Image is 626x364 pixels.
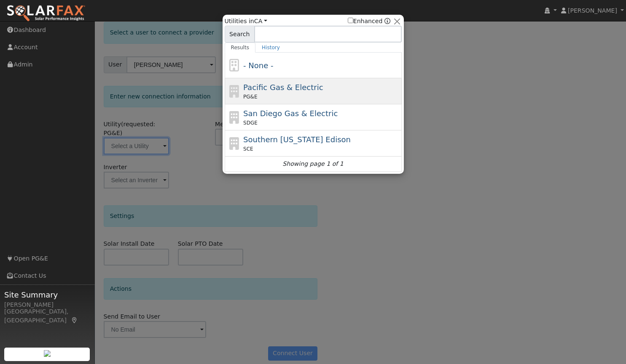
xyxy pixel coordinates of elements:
span: Search [225,26,255,43]
div: [GEOGRAPHIC_DATA], [GEOGRAPHIC_DATA] [4,307,90,325]
a: History [255,43,286,53]
a: Map [71,317,78,324]
span: [PERSON_NAME] [568,7,617,14]
img: retrieve [44,350,51,357]
a: CA [254,18,267,24]
span: Southern [US_STATE] Edison [243,135,351,144]
div: [PERSON_NAME] [4,300,90,309]
span: SCE [243,145,253,153]
a: Enhanced Providers [384,18,390,24]
span: Pacific Gas & Electric [243,83,323,92]
span: San Diego Gas & Electric [243,109,338,118]
span: Show enhanced providers [348,17,391,26]
img: SolarFax [6,5,86,22]
label: Enhanced [348,17,383,26]
span: Utilities in [225,17,267,26]
span: - None - [243,61,273,70]
span: PG&E [243,93,257,101]
i: Showing page 1 of 1 [282,159,343,168]
a: Results [225,43,256,53]
input: Enhanced [348,18,353,23]
span: SDGE [243,119,258,127]
span: Site Summary [4,289,90,300]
